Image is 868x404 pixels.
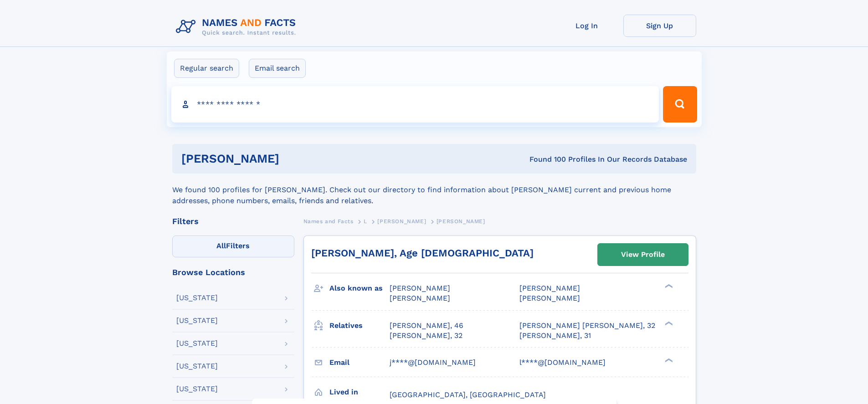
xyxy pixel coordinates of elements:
h1: [PERSON_NAME] [181,153,405,164]
a: View Profile [598,244,688,266]
label: Filters [172,235,294,257]
a: [PERSON_NAME] [PERSON_NAME], 32 [519,321,655,331]
div: ❯ [663,320,673,326]
input: search input [171,86,659,123]
h3: Email [329,355,390,370]
span: [PERSON_NAME] [390,284,450,292]
div: We found 100 profiles for [PERSON_NAME]. Check out our directory to find information about [PERSO... [172,174,696,206]
div: [US_STATE] [176,294,218,302]
span: [PERSON_NAME] [519,294,580,302]
span: [PERSON_NAME] [390,294,450,302]
div: Found 100 Profiles In Our Records Database [404,154,687,164]
span: [GEOGRAPHIC_DATA], [GEOGRAPHIC_DATA] [390,390,546,399]
a: [PERSON_NAME] [377,215,426,227]
div: Browse Locations [172,268,294,276]
h3: Also known as [329,281,390,296]
a: [PERSON_NAME], 31 [519,331,591,341]
span: [PERSON_NAME] [377,218,426,225]
label: Email search [249,59,306,78]
a: Names and Facts [303,215,354,227]
button: Search Button [663,86,697,123]
div: ❯ [663,357,673,363]
div: Filters [172,217,294,225]
span: [PERSON_NAME] [437,218,485,225]
img: Logo Names and Facts [172,15,303,39]
a: Sign Up [623,15,696,37]
span: [PERSON_NAME] [519,284,580,292]
a: L [364,215,367,227]
div: [US_STATE] [176,317,218,324]
h3: Relatives [329,318,390,333]
a: [PERSON_NAME], Age [DEMOGRAPHIC_DATA] [311,247,534,259]
a: Log In [550,15,623,37]
h3: Lived in [329,384,390,400]
div: [US_STATE] [176,363,218,370]
div: [US_STATE] [176,340,218,347]
div: [US_STATE] [176,385,218,393]
a: [PERSON_NAME], 46 [390,321,463,331]
span: L [364,218,367,225]
div: View Profile [621,244,665,265]
span: All [216,241,226,250]
label: Regular search [174,59,239,78]
div: ❯ [663,283,673,289]
a: [PERSON_NAME], 32 [390,331,462,341]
